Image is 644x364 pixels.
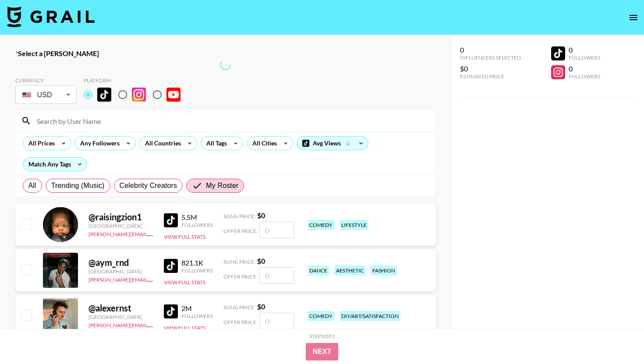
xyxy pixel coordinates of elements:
[32,114,430,128] input: Search by User Name
[460,64,521,73] div: $0
[88,320,218,329] a: [PERSON_NAME][EMAIL_ADDRESS][DOMAIN_NAME]
[371,265,397,276] div: fashion
[247,137,279,150] div: All Cities
[259,313,294,329] input: 0
[257,302,265,311] strong: $ 0
[259,267,294,284] input: 0
[164,304,178,318] img: TikTok
[84,77,188,84] div: Platform
[88,229,218,237] a: [PERSON_NAME][EMAIL_ADDRESS][DOMAIN_NAME]
[308,311,334,321] div: comedy
[181,222,213,228] div: Followers
[340,311,400,321] div: diy/art/satisfaction
[88,223,153,229] div: [GEOGRAPHIC_DATA]
[51,180,105,191] span: Trending (Music)
[120,180,177,191] span: Celebrity Creators
[166,88,180,102] img: YouTube
[97,88,111,102] img: TikTok
[460,46,521,54] div: 0
[164,259,178,273] img: TikTok
[181,304,213,313] div: 2M
[569,54,600,61] div: Followers
[206,180,238,191] span: My Roster
[23,137,57,150] div: All Prices
[223,258,255,265] span: Song Price:
[306,343,339,360] button: Next
[257,257,265,265] strong: $ 0
[297,137,368,150] div: Avg Views
[308,265,329,276] div: dance
[223,273,258,280] span: Offer Price:
[569,73,600,80] div: Followers
[88,275,218,283] a: [PERSON_NAME][EMAIL_ADDRESS][DOMAIN_NAME]
[164,279,205,286] button: View Full Stats
[164,325,205,331] button: View Full Stats
[23,158,87,171] div: Match Any Tags
[88,212,153,223] div: @ raisingzion1
[15,49,436,58] label: Select a [PERSON_NAME]
[88,314,153,320] div: [GEOGRAPHIC_DATA]
[88,303,153,314] div: @ alexernst
[334,265,365,276] div: aesthetic
[181,267,213,274] div: Followers
[309,333,335,339] div: Step 1 of 2
[223,304,255,311] span: Song Price:
[308,220,334,230] div: comedy
[201,137,229,150] div: All Tags
[223,319,258,325] span: Offer Price:
[88,257,153,268] div: @ aym_rnd
[15,77,77,84] div: Currency
[181,313,213,319] div: Followers
[164,213,178,227] img: TikTok
[460,54,521,61] div: Influencers Selected
[7,6,95,27] img: Grail Talent
[257,211,265,219] strong: $ 0
[164,233,205,240] button: View Full Stats
[140,137,183,150] div: All Countries
[259,222,294,238] input: 0
[28,180,36,191] span: All
[17,87,75,102] div: USD
[75,137,121,150] div: Any Followers
[132,88,146,102] img: Instagram
[181,213,213,222] div: 5.5M
[340,220,368,230] div: lifestyle
[569,64,600,73] div: 0
[460,73,521,80] div: Estimated Price
[625,9,642,26] button: open drawer
[181,258,213,267] div: 821.1K
[223,213,255,219] span: Song Price:
[218,58,232,72] span: Refreshing talent, countries, tags, cities, lists, talent, clients, bookers, talent...
[223,228,258,234] span: Offer Price:
[88,268,153,275] div: [GEOGRAPHIC_DATA]
[569,46,600,54] div: 0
